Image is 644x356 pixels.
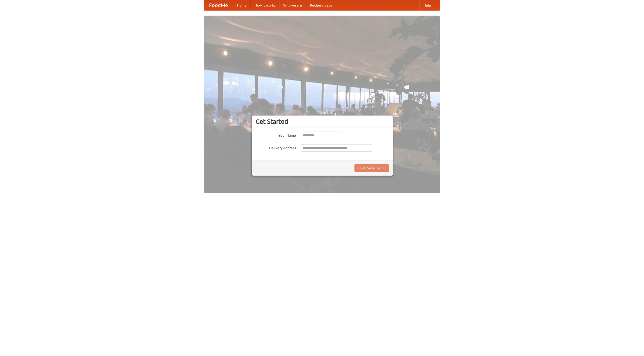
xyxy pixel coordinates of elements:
h3: Get Started [256,118,389,125]
label: Delivery Address [256,144,296,150]
label: Your Name [256,132,296,138]
a: FoodMe [204,0,233,10]
button: Find Restaurants! [354,164,389,172]
a: Who we are [279,0,306,10]
a: Home [233,0,251,10]
a: Recipe videos [306,0,336,10]
a: Help [419,0,435,10]
a: How it works [251,0,279,10]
